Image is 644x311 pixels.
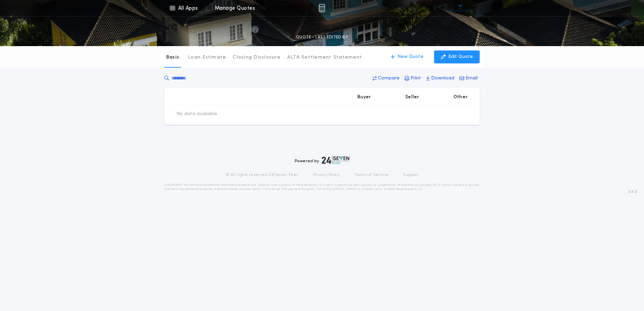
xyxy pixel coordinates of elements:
[448,5,473,11] img: vs-icon
[431,75,454,82] p: Download
[424,72,456,84] button: Download
[402,72,423,84] button: Print
[411,75,421,82] p: Print
[164,183,480,191] p: DISCLAIMER: This estimate is provided for informational purposes only. 24|Seven Fees, a product o...
[371,72,401,84] button: Compare
[405,94,419,101] p: Seller
[465,75,478,82] p: Email
[295,156,349,164] div: Powered by
[403,172,418,178] a: Support
[448,54,473,60] p: Edit Quote
[355,172,388,178] a: Terms of Service
[313,172,340,178] a: Privacy Policy
[384,50,430,63] button: New Quote
[457,72,480,84] button: Email
[453,94,468,101] p: Other
[287,54,362,61] p: ALTA Settlement Statement
[357,94,371,101] p: Buyer
[322,156,349,164] img: logo
[397,54,423,60] p: New Quote
[378,75,399,82] p: Compare
[226,172,298,178] p: © All rights reserved. 24|Seven Fees
[171,105,223,123] td: No data available
[188,54,226,61] p: Loan Estimate
[233,54,281,61] p: Closing Disclosure
[319,4,325,12] img: img
[296,34,348,41] p: QUOTE - LAST EDITED BY
[628,189,637,195] span: 3.8.0
[434,50,480,63] button: Edit Quote
[166,54,180,61] p: Basic
[323,188,356,191] a: [URL][DOMAIN_NAME]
